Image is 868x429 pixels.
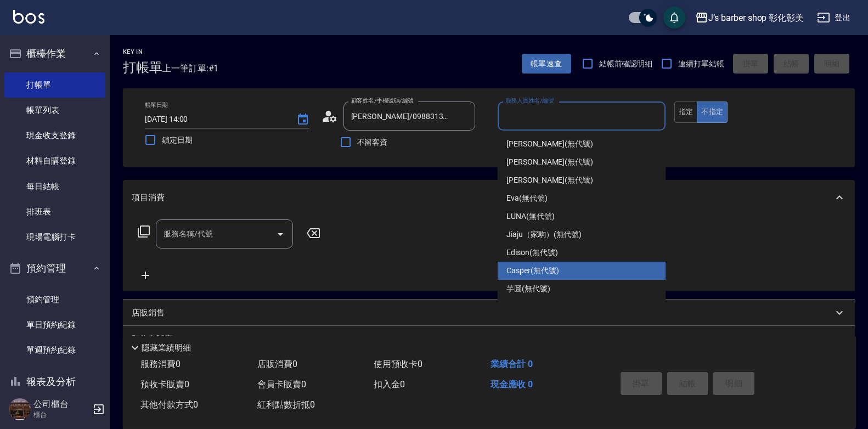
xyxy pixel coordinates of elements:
a: 每日結帳 [4,174,105,199]
span: 業績合計 0 [491,359,533,369]
a: 帳單列表 [4,98,105,123]
span: Casper (無代號) [506,265,559,276]
span: Jiaju（家駒） (無代號) [506,229,582,240]
span: 連續打單結帳 [678,58,724,70]
span: 結帳前確認明細 [599,58,653,70]
button: 登出 [813,8,855,28]
p: 項目消費 [132,192,165,204]
h5: 公司櫃台 [33,399,89,410]
button: 指定 [674,101,698,123]
p: 店販銷售 [132,307,165,319]
a: 排班表 [4,199,105,224]
p: 櫃台 [33,410,89,420]
button: Open [272,225,289,243]
a: 單週預約紀錄 [4,337,105,363]
span: 不留客資 [357,137,388,148]
button: Choose date, selected date is 2025-09-17 [290,106,316,133]
span: 服務消費 0 [140,359,181,369]
span: 會員卡販賣 0 [257,379,306,390]
span: LUNA (無代號) [506,211,555,222]
span: 現金應收 0 [491,379,533,390]
a: 預約管理 [4,287,105,312]
img: Logo [13,10,44,24]
p: 隱藏業績明細 [142,342,191,354]
input: YYYY/MM/DD hh:mm [145,110,285,128]
span: 扣入金 0 [374,379,405,390]
label: 服務人員姓名/編號 [505,97,554,105]
span: [PERSON_NAME] (無代號) [506,138,593,150]
span: 其他付款方式 0 [140,399,198,410]
label: 帳單日期 [145,101,168,109]
button: save [663,7,685,29]
h2: Key In [123,48,162,55]
span: 店販消費 0 [257,359,297,369]
a: 材料自購登錄 [4,148,105,173]
div: J’s barber shop 彰化彰美 [708,11,804,25]
button: 櫃檯作業 [4,39,105,68]
button: 不指定 [697,101,728,123]
span: [PERSON_NAME] (無代號) [506,156,593,168]
div: 項目消費 [123,180,855,215]
h3: 打帳單 [123,60,162,75]
span: 上一筆訂單:#1 [162,61,219,75]
span: 芋圓 (無代號) [506,283,550,295]
span: Edison (無代號) [506,247,557,258]
p: 預收卡販賣 [132,334,173,345]
button: 預約管理 [4,254,105,283]
span: Eva (無代號) [506,193,548,204]
div: 預收卡販賣 [123,326,855,352]
span: 預收卡販賣 0 [140,379,189,390]
button: J’s barber shop 彰化彰美 [691,7,808,29]
a: 現金收支登錄 [4,123,105,148]
span: 使用預收卡 0 [374,359,422,369]
label: 顧客姓名/手機號碼/編號 [351,97,414,105]
span: 鎖定日期 [162,134,193,146]
span: 紅利點數折抵 0 [257,399,315,410]
img: Person [9,398,31,420]
div: 店販銷售 [123,300,855,326]
button: 報表及分析 [4,368,105,396]
button: 帳單速查 [522,54,571,74]
a: 打帳單 [4,72,105,98]
span: [PERSON_NAME] (無代號) [506,174,593,186]
a: 現場電腦打卡 [4,224,105,250]
a: 單日預約紀錄 [4,312,105,337]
